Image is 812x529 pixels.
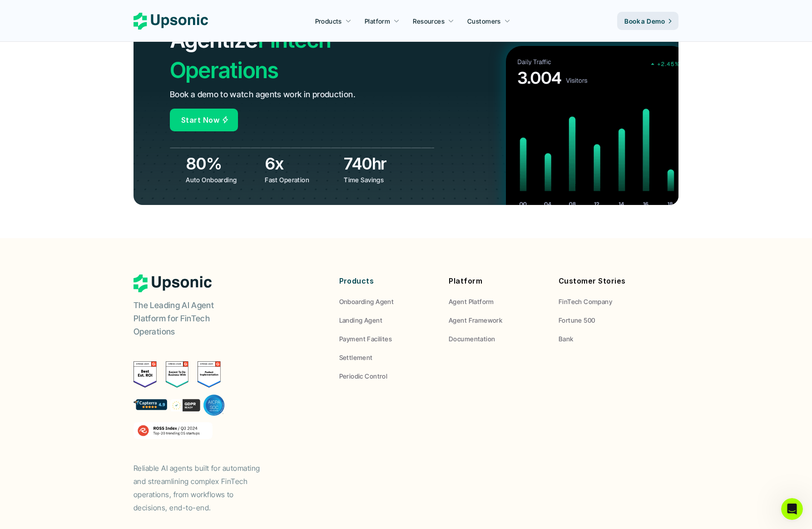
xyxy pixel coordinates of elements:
[339,353,373,362] p: Settlement
[134,299,247,338] p: The Leading AI Agent Platform for FinTech Operations
[467,16,501,26] p: Customers
[365,16,390,26] p: Platform
[265,152,339,175] h3: 6x
[310,13,357,29] a: Products
[781,498,803,520] iframe: Intercom live chat
[559,297,612,306] p: FinTech Company
[344,175,416,185] p: Time Savings
[449,274,545,288] p: Platform
[449,315,502,325] p: Agent Framework
[170,88,356,101] p: Book a demo to watch agents work in production.
[339,297,436,306] a: Onboarding Agent
[339,371,388,381] p: Periodic Control
[559,315,595,325] p: Fortune 500
[449,334,545,344] a: Documentation
[186,152,260,175] h3: 80%
[339,315,382,325] p: Landing Agent
[134,462,270,514] p: Reliable AI agents built for automating and streamlining complex FinTech operations, from workflo...
[339,334,392,344] p: Payment Facilites
[186,175,258,185] p: Auto Onboarding
[339,297,394,306] p: Onboarding Agent
[181,114,219,127] p: Start Now
[449,297,494,306] p: Agent Platform
[559,274,655,288] p: Customer Stories
[339,353,436,362] a: Settlement
[339,371,436,381] a: Periodic Control
[449,334,495,344] p: Documentation
[617,12,678,30] a: Book a Demo
[559,334,574,344] p: Bank
[413,16,445,26] p: Resources
[265,175,337,185] p: Fast Operation
[339,334,436,344] a: Payment Facilites
[339,315,436,325] a: Landing Agent
[339,274,436,288] p: Products
[344,152,418,175] h3: 740hr
[315,16,342,26] p: Products
[624,16,665,26] p: Book a Demo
